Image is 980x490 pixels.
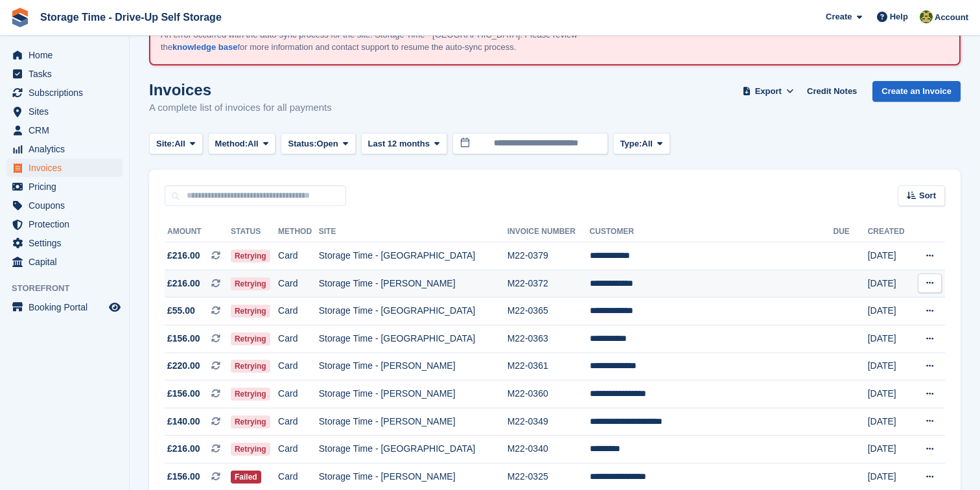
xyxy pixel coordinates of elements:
th: Method [278,222,319,242]
span: Type: [620,137,642,150]
td: [DATE] [868,297,913,325]
td: Card [278,242,319,270]
td: M22-0363 [507,325,590,353]
td: Card [278,270,319,297]
a: menu [6,298,122,316]
td: Card [278,408,319,436]
a: menu [6,46,122,64]
a: knowledge base [172,42,237,52]
td: [DATE] [868,270,913,297]
span: Subscriptions [29,84,106,102]
span: Tasks [29,65,106,83]
span: Retrying [231,305,270,318]
span: Site: [156,137,174,150]
span: Analytics [29,140,106,158]
span: £156.00 [167,387,200,401]
span: £55.00 [167,304,195,318]
span: Sites [29,102,106,121]
td: [DATE] [868,325,913,353]
td: Card [278,436,319,463]
th: Status [231,222,278,242]
span: Status: [288,137,316,150]
a: Credit Notes [802,81,862,102]
span: All [642,137,653,150]
th: Invoice Number [507,222,590,242]
a: menu [6,121,122,139]
td: Storage Time - [PERSON_NAME] [319,353,507,380]
span: All [174,137,185,150]
span: £156.00 [167,332,200,345]
img: Zain Sarwar [920,10,933,23]
td: M22-0372 [507,270,590,297]
span: Help [890,10,908,23]
td: Storage Time - [PERSON_NAME] [319,380,507,408]
span: £216.00 [167,277,200,290]
span: Protection [29,215,106,233]
td: [DATE] [868,353,913,380]
button: Export [740,81,797,102]
span: Retrying [231,250,270,262]
span: Retrying [231,277,270,290]
td: Storage Time - [PERSON_NAME] [319,408,507,436]
span: Capital [29,253,106,271]
span: Settings [29,234,106,252]
td: Card [278,380,319,408]
span: £140.00 [167,415,200,428]
a: menu [6,140,122,158]
span: £220.00 [167,359,200,373]
span: Home [29,46,106,64]
span: Retrying [231,332,270,345]
td: M22-0379 [507,242,590,270]
th: Customer [590,222,834,242]
td: Card [278,297,319,325]
td: Card [278,353,319,380]
span: Retrying [231,388,270,401]
span: Open [317,137,338,150]
a: Preview store [107,299,122,315]
span: Failed [231,471,261,484]
a: menu [6,215,122,233]
span: £216.00 [167,442,200,456]
span: Coupons [29,196,106,215]
a: Create an Invoice [872,81,961,102]
button: Status: Open [281,133,355,154]
th: Site [319,222,507,242]
span: Storefront [12,282,129,295]
td: Storage Time - [GEOGRAPHIC_DATA] [319,242,507,270]
span: Create [826,10,852,23]
td: Storage Time - [PERSON_NAME] [319,270,507,297]
a: menu [6,253,122,271]
span: Retrying [231,415,270,428]
img: stora-icon-8386f47178a22dfd0bd8f6a31ec36ba5ce8667c1dd55bd0f319d3a0aa187defe.svg [10,8,30,27]
span: Retrying [231,443,270,456]
h1: Invoices [149,81,332,99]
span: Pricing [29,178,106,196]
a: menu [6,65,122,83]
button: Method: All [208,133,276,154]
span: Method: [215,137,248,150]
span: Export [755,85,782,98]
button: Type: All [613,133,670,154]
p: A complete list of invoices for all payments [149,100,332,115]
a: menu [6,84,122,102]
span: Last 12 months [368,137,430,150]
a: menu [6,178,122,196]
td: [DATE] [868,380,913,408]
th: Due [834,222,868,242]
span: CRM [29,121,106,139]
a: Storage Time - Drive-Up Self Storage [35,6,227,28]
td: Storage Time - [GEOGRAPHIC_DATA] [319,297,507,325]
td: M22-0365 [507,297,590,325]
td: M22-0340 [507,436,590,463]
td: M22-0360 [507,380,590,408]
td: M22-0361 [507,353,590,380]
a: menu [6,234,122,252]
th: Amount [165,222,231,242]
span: Booking Portal [29,298,106,316]
span: £156.00 [167,470,200,484]
td: Card [278,325,319,353]
span: Account [935,11,968,24]
span: All [248,137,259,150]
span: Retrying [231,360,270,373]
td: Storage Time - [GEOGRAPHIC_DATA] [319,325,507,353]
